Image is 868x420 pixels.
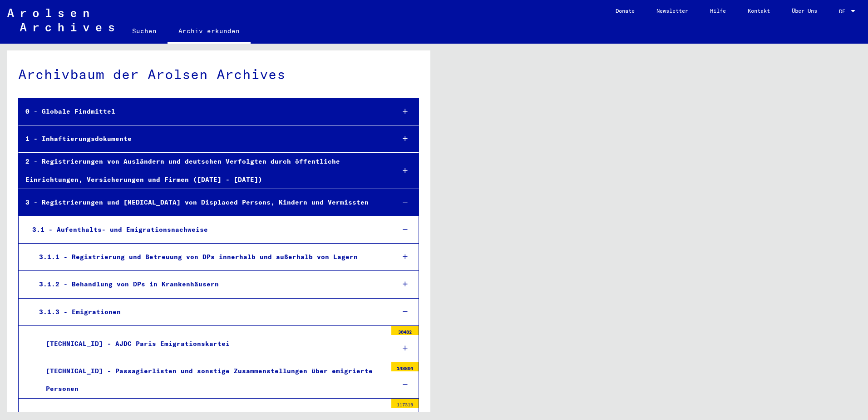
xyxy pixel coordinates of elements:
[19,194,388,211] div: 3 - Registrierungen und [MEDICAL_DATA] von Displaced Persons, Kindern und Vermissten
[18,64,419,85] div: Archivbaum der Arolsen Archives
[32,275,388,293] div: 3.1.2 - Behandlung von DPs in Krankenhäusern
[121,20,168,42] a: Suchen
[39,362,387,398] div: [TECHNICAL_ID] - Passagierlisten und sonstige Zusammenstellungen über emigrierte Personen
[32,303,388,321] div: 3.1.3 - Emigrationen
[19,153,388,188] div: 2 - Registrierungen von Ausländern und deutschen Verfolgten durch öffentliche Einrichtungen, Vers...
[39,335,387,353] div: [TECHNICAL_ID] - AJDC Paris Emigrationskartei
[391,399,419,408] div: 117319
[32,248,388,266] div: 3.1.1 - Registrierung und Betreuung von DPs innerhalb und außerhalb von Lagern
[25,221,388,239] div: 3.1 - Aufenthalts- und Emigrationsnachweise
[391,362,419,371] div: 148804
[839,8,849,15] span: DE
[168,20,251,44] a: Archiv erkunden
[19,130,388,148] div: 1 - Inhaftierungsdokumente
[7,9,114,31] img: Arolsen_neg.svg
[391,326,419,335] div: 30482
[19,103,388,120] div: 0 - Globale Findmittel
